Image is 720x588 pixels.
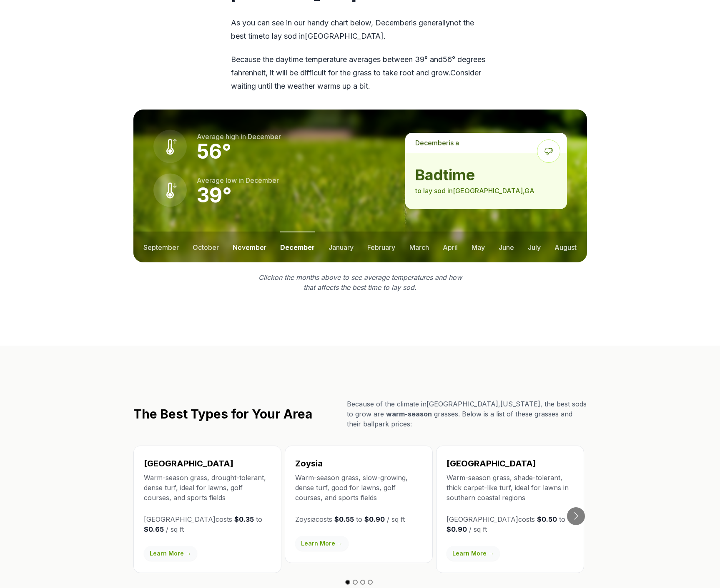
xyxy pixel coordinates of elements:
[144,514,271,534] p: [GEOGRAPHIC_DATA] costs to / sq ft
[133,406,312,421] h2: The Best Types for Your Area
[295,458,422,469] h3: Zoysia
[554,232,577,262] button: august
[295,536,349,551] a: Learn More →
[143,232,179,262] button: september
[367,232,395,262] button: february
[447,458,574,469] h3: [GEOGRAPHIC_DATA]
[537,515,557,523] strong: $0.50
[499,232,514,262] button: june
[472,232,485,262] button: may
[329,232,354,262] button: january
[144,525,164,533] strong: $0.65
[233,232,266,262] button: november
[360,580,365,585] button: Go to slide 3
[234,515,254,523] strong: $0.35
[447,473,574,503] p: Warm-season grass, shade-tolerant, thick carpet-like turf, ideal for lawns in southern coastal re...
[231,16,489,93] div: As you can see in our handy chart below, is generally not the best time to lay sod in [GEOGRAPHIC...
[364,515,385,523] strong: $0.90
[295,473,422,503] p: Warm-season grass, slow-growing, dense turf, good for lawns, golf courses, and sports fields
[405,133,567,153] p: is a
[193,232,219,262] button: october
[248,132,281,141] span: december
[144,458,271,469] h3: [GEOGRAPHIC_DATA]
[246,176,279,184] span: december
[280,232,315,262] button: december
[295,514,422,524] p: Zoysia costs to / sq ft
[567,507,585,525] button: Go to next slide
[447,525,467,533] strong: $0.90
[415,139,449,147] span: december
[415,167,557,183] strong: bad time
[368,580,373,585] button: Go to slide 4
[144,546,197,561] a: Learn More →
[528,232,541,262] button: july
[334,515,354,523] strong: $0.55
[386,410,432,418] span: warm-season
[197,139,231,164] strong: 56 °
[144,473,271,503] p: Warm-season grass, drought-tolerant, dense turf, ideal for lawns, golf courses, and sports fields
[231,53,489,93] p: Because the daytime temperature averages between 39 ° and 56 ° degrees fahrenheit, it will be dif...
[375,18,411,27] span: december
[345,580,350,585] button: Go to slide 1
[253,272,467,292] p: Click on the months above to see average temperatures and how that affects the best time to lay sod.
[197,175,279,185] p: Average low in
[197,183,232,207] strong: 39 °
[447,546,500,561] a: Learn More →
[409,232,429,262] button: march
[197,132,281,142] p: Average high in
[415,186,557,196] p: to lay sod in [GEOGRAPHIC_DATA] , GA
[447,514,574,534] p: [GEOGRAPHIC_DATA] costs to / sq ft
[347,399,587,429] p: Because of the climate in [GEOGRAPHIC_DATA] , [US_STATE] , the best sods to grow are grasses. Bel...
[353,580,358,585] button: Go to slide 2
[443,232,458,262] button: april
